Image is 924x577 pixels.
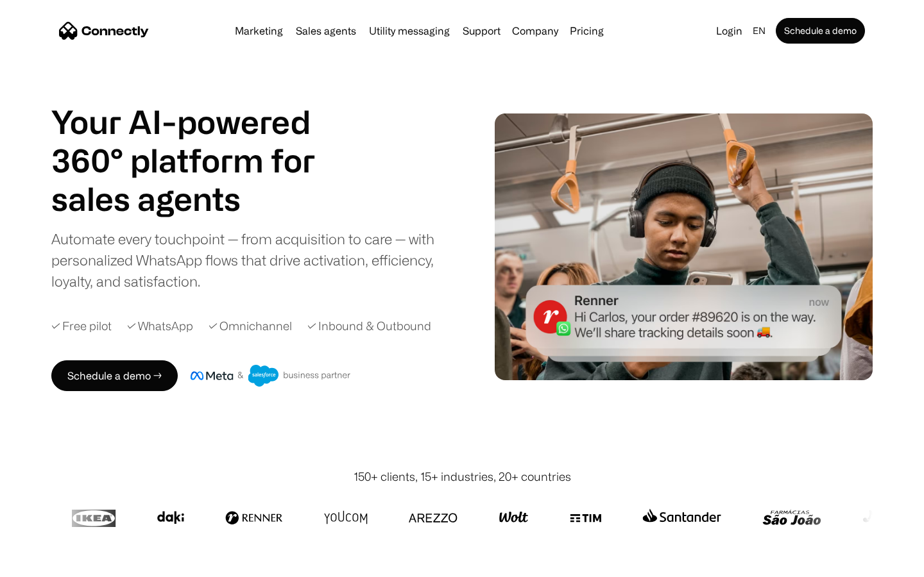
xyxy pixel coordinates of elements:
[127,317,193,335] div: ✓ WhatsApp
[364,26,455,36] a: Utility messaging
[51,180,346,218] h1: sales agents
[51,317,112,335] div: ✓ Free pilot
[711,22,748,40] a: Login
[191,365,351,387] img: Meta and Salesforce business partner badge.
[512,22,558,40] div: Company
[26,555,77,573] ul: Language list
[51,103,346,180] h1: Your AI-powered 360° platform for
[753,22,766,40] div: en
[209,317,292,335] div: ✓ Omnichannel
[565,26,609,36] a: Pricing
[776,18,865,44] a: Schedule a demo
[354,468,571,485] div: 150+ clients, 15+ industries, 20+ countries
[51,228,456,292] div: Automate every touchpoint — from acquisition to care — with personalized WhatsApp flows that driv...
[230,26,288,36] a: Marketing
[13,553,77,573] aside: Language selected: English
[458,26,506,36] a: Support
[291,26,361,36] a: Sales agents
[307,317,431,335] div: ✓ Inbound & Outbound
[51,360,178,391] a: Schedule a demo →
